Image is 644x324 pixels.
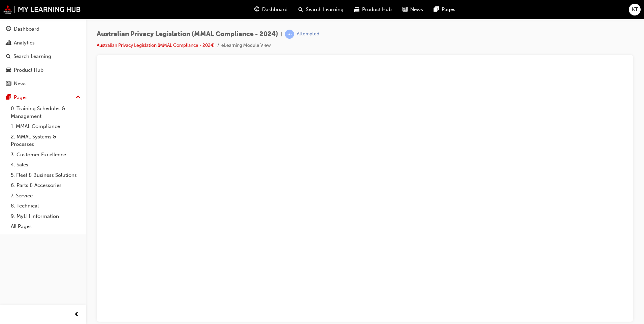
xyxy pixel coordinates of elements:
span: guage-icon [6,26,11,32]
span: guage-icon [254,5,259,14]
li: eLearning Module View [221,42,271,50]
span: news-icon [6,81,11,87]
span: | [281,30,282,38]
span: KT [632,6,638,13]
div: Analytics [14,39,35,47]
div: Dashboard [14,25,39,33]
span: pages-icon [6,95,11,101]
div: Search Learning [13,53,51,60]
span: car-icon [354,5,359,14]
span: prev-icon [74,311,79,319]
span: News [410,6,423,13]
a: guage-iconDashboard [249,3,293,17]
button: KT [629,4,641,15]
a: 0. Training Schedules & Management [8,103,83,121]
span: Product Hub [362,6,392,13]
div: Product Hub [14,66,43,74]
span: learningRecordVerb_ATTEMPT-icon [285,30,294,39]
a: news-iconNews [397,3,428,17]
button: Pages [3,91,83,104]
a: All Pages [8,221,83,232]
a: 7. Service [8,191,83,201]
a: 9. MyLH Information [8,211,83,222]
span: Dashboard [262,6,288,13]
a: 4. Sales [8,160,83,170]
a: 8. Technical [8,201,83,211]
span: search-icon [298,5,303,14]
span: up-icon [76,93,80,102]
a: News [3,77,83,90]
img: mmal [3,5,81,14]
a: 3. Customer Excellence [8,150,83,160]
div: News [14,80,27,88]
a: Search Learning [3,50,83,63]
a: pages-iconPages [428,3,461,17]
div: Pages [14,94,28,101]
span: chart-icon [6,40,11,46]
span: Pages [442,6,455,13]
a: 6. Parts & Accessories [8,180,83,191]
span: search-icon [6,54,11,60]
span: Australian Privacy Legislation (MMAL Compliance - 2024) [97,30,278,38]
a: 1. MMAL Compliance [8,121,83,132]
a: Product Hub [3,64,83,76]
a: Dashboard [3,23,83,35]
a: 2. MMAL Systems & Processes [8,132,83,150]
a: Australian Privacy Legislation (MMAL Compliance - 2024) [97,42,215,48]
a: 5. Fleet & Business Solutions [8,170,83,181]
span: Search Learning [306,6,344,13]
button: DashboardAnalyticsSearch LearningProduct HubNews [3,22,83,91]
a: Analytics [3,37,83,49]
span: car-icon [6,67,11,73]
a: car-iconProduct Hub [349,3,397,17]
a: search-iconSearch Learning [293,3,349,17]
span: pages-icon [434,5,439,14]
div: Attempted [297,31,319,37]
span: news-icon [402,5,408,14]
